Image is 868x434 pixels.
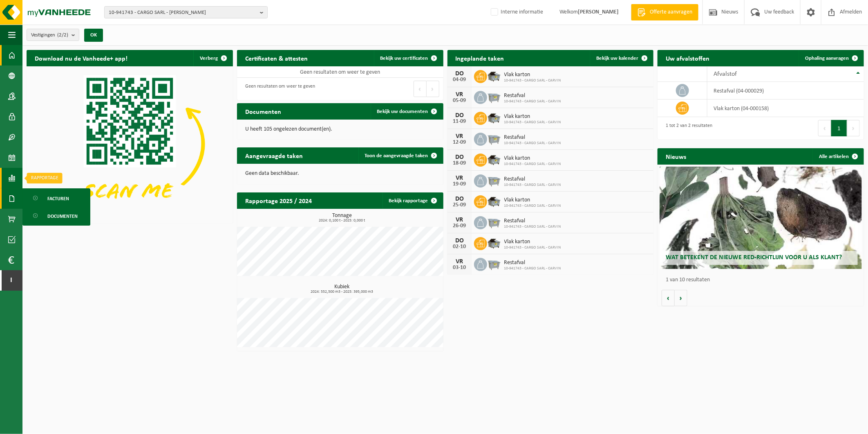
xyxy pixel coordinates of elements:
a: Offerte aanvragen [631,4,698,20]
h2: Documenten [237,103,289,119]
span: Facturen [47,191,69,206]
span: Restafval [504,176,561,183]
div: 03-10 [452,265,468,271]
div: 04-09 [452,77,468,83]
span: Restafval [504,218,561,224]
span: 2024: 0,100 t - 2025: 0,000 t [241,219,443,223]
a: Ophaling aanvragen [799,50,863,66]
a: Bekijk uw kalender [590,50,653,66]
a: Toon de aangevraagde taken [358,147,443,164]
a: Wat betekent de nieuwe RED-richtlijn voor u als klant? [660,167,862,269]
a: Facturen [25,190,88,206]
div: DO [452,154,468,160]
p: U heeft 105 ongelezen document(en). [245,127,435,132]
span: 10-941743 - CARGO SARL - CARVIN [504,203,561,208]
h3: Tonnage [241,213,443,223]
button: Vestigingen(2/2) [27,29,79,41]
img: WB-5000-GAL-GY-01 [487,194,501,208]
button: Volgende [675,290,687,306]
span: Documenten [47,208,78,224]
td: vlak karton (04-000158) [707,99,864,117]
div: DO [452,237,468,244]
img: WB-5000-GAL-GY-01 [487,69,501,83]
span: Restafval [504,260,561,266]
div: 1 tot 2 van 2 resultaten [662,119,712,137]
span: Toon de aangevraagde taken [365,153,428,158]
h2: Certificaten & attesten [237,50,316,66]
span: Restafval [504,93,561,99]
label: Interne informatie [489,6,543,18]
div: Geen resultaten om weer te geven [241,80,315,98]
span: Bekijk uw kalender [596,56,638,61]
strong: [PERSON_NAME] [578,9,619,15]
button: 1 [831,120,847,136]
span: Bekijk uw documenten [377,109,428,114]
span: 10-941743 - CARGO SARL - CARVIN [504,245,561,250]
h2: Uw afvalstoffen [658,50,718,66]
span: 10-941743 - CARGO SARL - CARVIN [504,78,561,83]
div: 19-09 [452,181,468,187]
div: 18-09 [452,160,468,166]
span: Vlak karton [504,113,561,120]
img: WB-5000-GAL-GY-01 [487,236,501,250]
img: WB-5000-GAL-GY-01 [487,152,501,166]
span: 10-941743 - CARGO SARL - CARVIN [504,162,561,167]
div: 11-09 [452,119,468,124]
div: 25-09 [452,202,468,208]
a: Bekijk uw certificaten [374,50,443,66]
img: WB-2500-GAL-GY-01 [487,215,501,229]
button: Previous [818,120,831,136]
img: WB-5000-GAL-GY-01 [487,111,501,124]
count: (2/2) [57,32,68,38]
div: VR [452,258,468,265]
span: Afvalstof [714,71,737,77]
div: 12-09 [452,140,468,145]
span: Restafval [504,134,561,141]
div: DO [452,70,468,77]
h2: Aangevraagde taken [237,147,311,163]
span: 10-941743 - CARGO SARL - CARVIN [504,120,561,125]
span: Vlak karton [504,197,561,203]
span: I [8,270,14,291]
div: 05-09 [452,98,468,104]
span: 10-941743 - CARGO SARL - CARVIN [504,224,561,229]
button: OK [84,29,103,42]
button: 10-941743 - CARGO SARL - [PERSON_NAME] [104,6,268,18]
button: Vorige [662,290,675,306]
h2: Nieuws [658,148,694,164]
img: WB-2500-GAL-GY-01 [487,131,501,145]
span: 10-941743 - CARGO SARL - CARVIN [504,266,561,271]
div: 26-09 [452,223,468,229]
span: Wat betekent de nieuwe RED-richtlijn voor u als klant? [666,254,842,261]
span: Offerte aanvragen [648,8,694,16]
div: 02-10 [452,244,468,250]
span: Vlak karton [504,72,561,78]
a: Bekijk uw documenten [371,103,443,120]
span: Bekijk uw certificaten [380,56,428,61]
span: 10-941743 - CARGO SARL - CARVIN [504,141,561,146]
button: Next [847,120,860,136]
h2: Download nu de Vanheede+ app! [27,50,136,66]
p: 1 van 10 resultaten [666,277,860,283]
span: Ophaling aanvragen [805,56,849,61]
span: Vlak karton [504,155,561,162]
span: 10-941743 - CARGO SARL - [PERSON_NAME] [109,7,257,19]
h2: Ingeplande taken [447,50,512,66]
div: DO [452,112,468,119]
div: VR [452,91,468,98]
img: WB-2500-GAL-GY-01 [487,90,501,104]
div: DO [452,196,468,202]
h2: Rapportage 2025 / 2024 [237,192,320,208]
img: WB-2500-GAL-GY-01 [487,173,501,187]
div: VR [452,175,468,181]
span: Verberg [200,56,218,61]
span: Vestigingen [31,29,68,41]
td: restafval (04-000029) [707,82,864,99]
div: VR [452,133,468,140]
a: Documenten [25,208,88,224]
h3: Kubiek [241,284,443,294]
img: Download de VHEPlus App [27,66,233,222]
button: Previous [414,81,427,97]
button: Next [427,81,439,97]
span: 10-941743 - CARGO SARL - CARVIN [504,183,561,188]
